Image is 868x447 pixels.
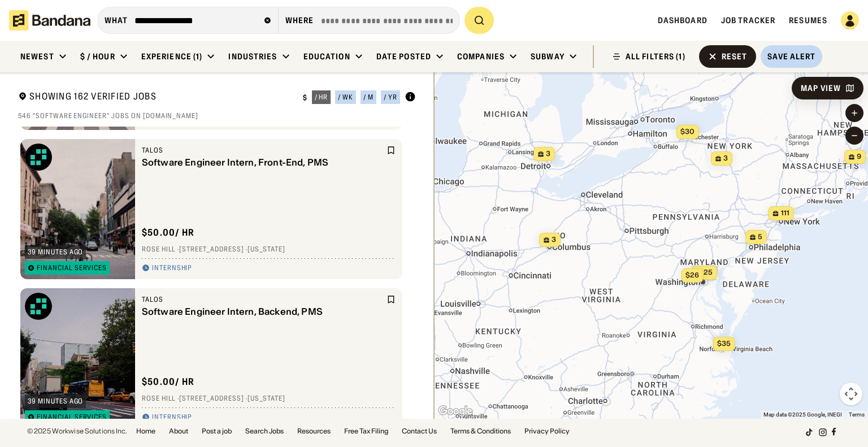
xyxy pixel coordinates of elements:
div: Where [285,15,314,25]
div: Save Alert [767,51,815,62]
div: / hr [315,94,328,101]
div: Showing 162 Verified Jobs [18,90,294,105]
a: Post a job [202,428,232,435]
div: what [105,15,128,25]
span: 5 [758,232,762,242]
div: Reset [722,53,748,60]
div: Newest [20,51,54,62]
img: Google [437,404,474,419]
span: 3 [552,235,556,245]
div: ALL FILTERS (1) [626,53,685,60]
a: Terms & Conditions [450,428,511,435]
div: Subway [531,51,565,62]
span: $26 [685,271,699,279]
div: 546 "software engineer" jobs on [DOMAIN_NAME] [18,111,416,120]
a: Open this area in Google Maps (opens a new window) [437,404,474,419]
a: Resumes [789,15,827,25]
a: Contact Us [402,428,437,435]
span: 9 [857,152,861,162]
div: / m [363,94,374,101]
a: Terms (opens in new tab) [849,411,865,418]
a: Free Tax Filing [344,428,388,435]
a: Search Jobs [245,428,284,435]
div: / wk [338,94,353,101]
span: 3 [723,154,728,163]
span: $30 [680,127,695,136]
span: $35 [717,339,731,348]
div: $ [303,93,307,102]
div: grid [18,127,416,419]
a: Resources [297,428,331,435]
div: Industries [228,51,277,62]
a: Job Tracker [721,15,775,25]
img: Bandana logotype [9,10,90,31]
div: Map View [801,84,841,92]
div: © 2025 Workwise Solutions Inc. [27,428,127,435]
span: 111 [781,209,789,218]
a: Privacy Policy [524,428,570,435]
button: Map camera controls [840,383,862,405]
span: 3 [546,149,550,159]
a: About [169,428,188,435]
div: $ / hour [80,51,115,62]
span: 25 [704,268,713,277]
div: Experience (1) [141,51,203,62]
div: Companies [457,51,505,62]
div: Date Posted [376,51,431,62]
span: Map data ©2025 Google, INEGI [763,411,842,418]
a: Home [136,428,155,435]
div: Education [303,51,350,62]
a: Dashboard [658,15,708,25]
div: / yr [384,94,397,101]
